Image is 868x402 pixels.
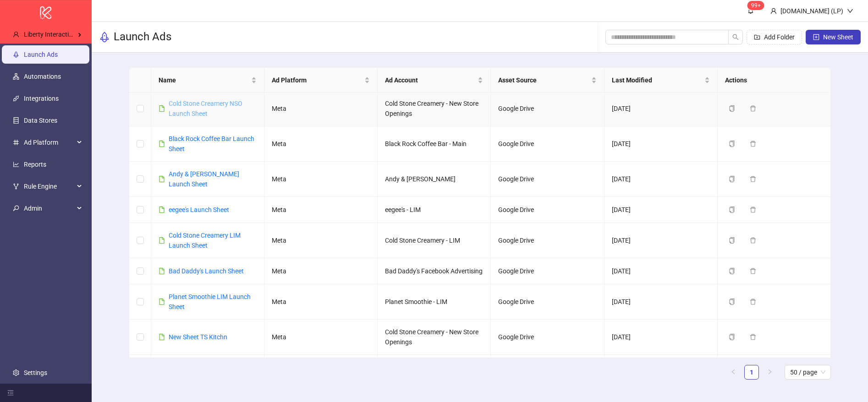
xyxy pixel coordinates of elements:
span: key [13,205,19,212]
td: Meta [264,223,378,258]
span: copy [729,268,735,274]
span: copy [729,141,735,147]
td: [DATE] [604,223,718,258]
li: Next Page [763,365,777,380]
span: menu-fold [7,390,14,396]
sup: 141 [747,1,764,10]
span: copy [729,299,735,305]
span: file [159,237,165,244]
th: Actions [718,68,831,93]
span: Rule Engine [24,177,74,196]
span: copy [729,206,735,213]
span: user [770,8,777,14]
h3: Launch Ads [114,30,171,44]
a: Reports [24,161,46,168]
span: copy [729,334,735,340]
td: Blimpie - LIM [378,355,491,381]
td: [DATE] [604,91,718,126]
td: Google Drive [491,126,604,162]
th: Ad Account [378,68,491,93]
span: Ad Account [385,75,476,85]
span: delete [750,176,756,182]
th: Ad Platform [264,68,378,93]
span: file [159,176,165,182]
td: [DATE] [604,284,718,320]
div: [DOMAIN_NAME] (LP) [777,6,847,16]
td: Google Drive [491,223,604,258]
td: [DATE] [604,126,718,162]
td: [DATE] [604,258,718,284]
li: Previous Page [726,365,741,380]
span: file [159,105,165,112]
span: bell [747,7,754,14]
span: delete [750,334,756,340]
li: 1 [744,365,759,380]
td: Meta [264,258,378,284]
span: file [159,141,165,147]
th: Last Modified [604,68,718,93]
td: Meta [264,126,378,162]
span: file [159,299,165,305]
span: left [731,369,736,375]
td: Meta [264,162,378,197]
span: Name [159,75,249,85]
td: [DATE] [604,162,718,197]
td: Andy & [PERSON_NAME] [378,162,491,197]
a: New Sheet TS Kitchn [169,333,227,341]
th: Name [151,68,264,93]
span: number [13,139,19,146]
td: [DATE] [604,320,718,355]
button: Add Folder [747,30,802,44]
span: Ad Platform [24,133,74,152]
span: delete [750,206,756,213]
a: Data Stores [24,117,57,124]
span: Last Modified [612,75,703,85]
span: copy [729,176,735,182]
a: Black Rock Coffee Bar Launch Sheet [169,135,254,152]
span: Ad Platform [272,75,363,85]
td: Cold Stone Creamery - New Store Openings [378,320,491,355]
td: Cold Stone Creamery - LIM [378,223,491,258]
a: Bad Daddy's Launch Sheet [169,267,244,275]
td: Meta [264,91,378,126]
td: [DATE] [604,197,718,223]
td: Google Drive [491,355,604,381]
a: Automations [24,73,61,80]
span: plus-square [813,34,819,40]
span: copy [729,105,735,112]
span: down [847,8,853,14]
button: right [763,365,777,380]
span: delete [750,268,756,274]
a: Andy & [PERSON_NAME] Launch Sheet [169,170,239,188]
a: Cold Stone Creamery NSO Launch Sheet [169,100,242,117]
span: file [159,268,165,274]
td: Meta [264,320,378,355]
span: file [159,206,165,213]
td: Google Drive [491,258,604,284]
button: New Sheet [806,30,861,44]
td: eegee's - LIM [378,197,491,223]
button: left [726,365,741,380]
td: Planet Smoothie - LIM [378,284,491,320]
span: copy [729,237,735,244]
td: Meta [264,355,378,381]
span: Admin [24,199,74,217]
a: Cold Stone Creamery LIM Launch Sheet [169,232,241,249]
td: [DATE] [604,355,718,381]
span: right [767,369,773,375]
a: Launch Ads [24,51,58,58]
span: Asset Source [498,75,589,85]
span: delete [750,141,756,147]
span: Liberty Interactive Marketing's Kitchn [24,31,129,38]
span: New Sheet [823,33,853,41]
span: delete [750,105,756,112]
a: 1 [745,365,758,379]
td: Google Drive [491,284,604,320]
span: user [13,31,19,38]
td: Google Drive [491,91,604,126]
td: Cold Stone Creamery - New Store Openings [378,91,491,126]
span: fork [13,183,19,190]
a: Integrations [24,95,59,102]
span: delete [750,237,756,244]
span: file [159,334,165,340]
